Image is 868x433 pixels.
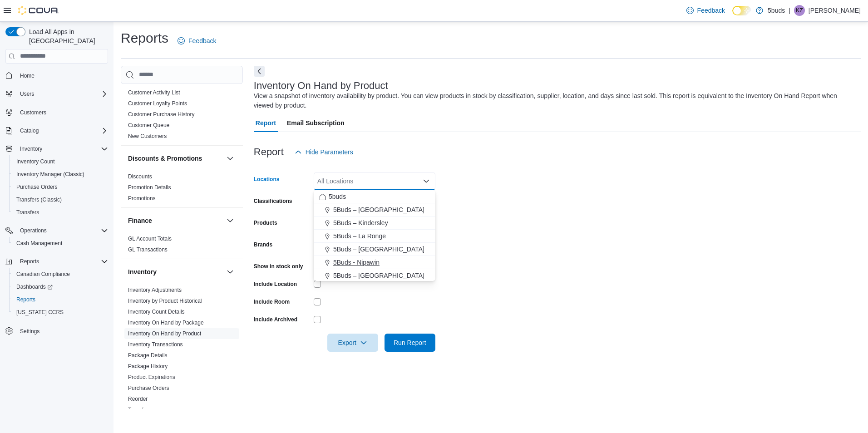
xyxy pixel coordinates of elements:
a: Package History [128,363,168,369]
a: Customer Purchase History [128,111,195,118]
button: Run Report [385,334,435,352]
a: Discounts [128,173,152,180]
button: Hide Parameters [291,143,357,161]
a: Home [16,70,38,81]
button: Discounts & Promotions [128,154,223,163]
span: Reorder [128,395,148,403]
span: Users [16,89,108,99]
span: Inventory Count [16,158,55,165]
a: Inventory Count Details [128,309,185,315]
a: Dashboards [9,280,112,293]
span: Reports [16,256,108,267]
span: Inventory On Hand by Product [128,330,201,337]
span: GL Account Totals [128,235,172,242]
span: Inventory Transactions [128,341,183,348]
span: 5Buds – La Ronge [333,231,386,241]
span: Reports [20,258,39,265]
label: Locations [254,176,280,183]
button: Canadian Compliance [9,268,112,280]
span: Home [20,72,35,79]
div: Keith Ziemann [794,5,805,16]
span: 5Buds – [GEOGRAPHIC_DATA] [333,205,424,214]
span: Inventory Manager (Classic) [16,171,84,178]
span: 5buds [329,192,346,201]
span: KZ [796,5,803,16]
span: Hide Parameters [306,148,353,157]
span: Inventory [16,143,108,154]
button: Home [2,69,112,82]
span: Transfers [128,406,151,413]
button: 5buds [314,190,435,203]
span: Washington CCRS [13,307,108,318]
a: Purchase Orders [128,385,169,391]
span: Canadian Compliance [16,271,70,278]
span: Canadian Compliance [13,269,108,280]
button: Reports [2,255,112,268]
span: 5Buds – [GEOGRAPHIC_DATA] [333,245,424,254]
span: Dashboards [13,281,108,292]
span: Home [16,70,108,81]
a: GL Transactions [128,246,168,253]
label: Show in stock only [254,263,303,270]
span: Catalog [16,125,108,136]
span: Inventory Count Details [128,308,185,315]
span: Load All Apps in [GEOGRAPHIC_DATA] [25,27,108,45]
a: Reports [13,294,39,305]
span: Settings [16,325,108,336]
button: Catalog [16,125,42,136]
span: Export [333,334,373,352]
button: Purchase Orders [9,181,112,193]
a: Feedback [683,1,729,20]
span: Discounts [128,173,152,180]
button: Inventory [2,143,112,155]
button: 5Buds – [GEOGRAPHIC_DATA] [314,243,435,256]
button: Transfers (Classic) [9,193,112,206]
button: Export [327,334,378,352]
a: Package Details [128,352,168,359]
span: GL Transactions [128,246,168,253]
button: Inventory Manager (Classic) [9,168,112,181]
a: Inventory On Hand by Package [128,320,204,326]
button: Reports [16,256,43,267]
a: Customer Loyalty Points [128,100,187,107]
h3: Report [254,147,284,157]
span: Email Subscription [287,114,345,132]
p: | [789,5,790,16]
span: Operations [16,225,108,236]
span: Inventory by Product Historical [128,297,202,305]
a: New Customers [128,133,167,139]
span: Cash Management [16,240,62,247]
h3: Inventory On Hand by Product [254,80,388,91]
h3: Finance [128,216,152,225]
img: Cova [18,6,59,15]
a: Canadian Compliance [13,269,74,280]
button: Settings [2,324,112,337]
span: Users [20,90,34,98]
span: Promotions [128,195,156,202]
p: [PERSON_NAME] [809,5,861,16]
span: Reports [13,294,108,305]
button: Discounts & Promotions [225,153,236,164]
div: View a snapshot of inventory availability by product. You can view products in stock by classific... [254,91,856,110]
div: Inventory [121,285,243,419]
span: Inventory Count [13,156,108,167]
h3: Inventory [128,267,157,276]
button: Customers [2,106,112,119]
span: Feedback [697,6,725,15]
span: Cash Management [13,238,108,249]
input: Dark Mode [732,6,751,15]
button: 5Buds – [GEOGRAPHIC_DATA] [314,203,435,216]
label: Products [254,219,277,226]
span: Inventory On Hand by Package [128,319,204,326]
span: Purchase Orders [128,384,169,392]
a: Cash Management [13,238,66,249]
span: Purchase Orders [13,182,108,192]
a: Customers [16,107,50,118]
button: Cash Management [9,237,112,250]
label: Include Room [254,298,290,305]
span: Transfers (Classic) [13,194,108,205]
span: Inventory [20,145,42,153]
label: Include Archived [254,316,297,323]
span: Customer Activity List [128,89,180,96]
button: [US_STATE] CCRS [9,306,112,319]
